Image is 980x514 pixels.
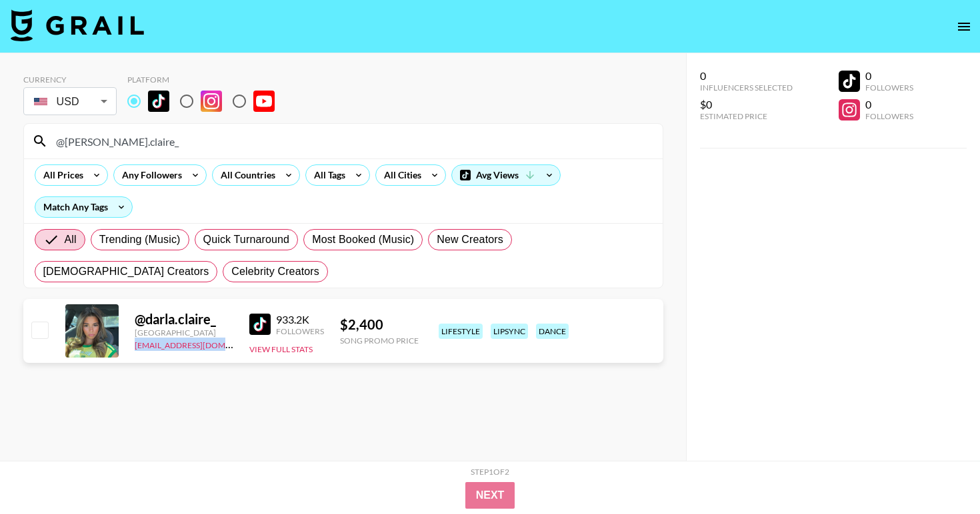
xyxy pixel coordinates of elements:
span: All [65,232,77,248]
div: lifestyle [439,324,483,339]
span: Trending (Music) [99,232,181,248]
div: 0 [865,69,913,83]
div: All Countries [213,165,278,185]
div: Platform [127,75,285,85]
button: open drawer [951,13,977,40]
img: YouTube [253,91,275,112]
div: Any Followers [114,165,185,185]
div: Song Promo Price [340,336,419,346]
span: Quick Turnaround [203,232,290,248]
div: All Cities [376,165,424,185]
div: All Prices [35,165,86,185]
div: 0 [865,98,913,111]
div: 0 [700,69,793,83]
div: Currency [23,75,117,85]
div: Followers [865,111,913,121]
div: Influencers Selected [700,83,793,93]
img: Instagram [201,91,222,112]
div: Followers [865,83,913,93]
span: Celebrity Creators [231,264,319,280]
div: Step 1 of 2 [471,467,509,477]
a: [EMAIL_ADDRESS][DOMAIN_NAME] [135,338,269,350]
span: Most Booked (Music) [312,232,414,248]
div: 933.2K [276,313,324,326]
div: All Tags [306,165,348,185]
button: Next [465,482,515,509]
div: USD [26,90,114,113]
div: $0 [700,98,793,111]
div: [GEOGRAPHIC_DATA] [135,328,233,338]
img: TikTok [148,91,169,112]
input: Search by User Name [48,130,655,152]
span: [DEMOGRAPHIC_DATA] Creators [43,264,209,280]
div: @ darla.claire_ [135,311,233,328]
div: dance [536,324,569,339]
button: View Full Stats [249,344,313,354]
div: Avg Views [452,165,560,185]
div: Estimated Price [700,111,793,121]
img: Grail Talent [11,9,144,41]
div: Followers [276,326,324,336]
div: lipsync [491,324,528,339]
iframe: Drift Widget Chat Controller [913,447,964,498]
div: Match Any Tags [35,197,132,217]
img: TikTok [249,314,271,335]
span: New Creators [437,232,503,248]
div: $ 2,400 [340,316,419,333]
